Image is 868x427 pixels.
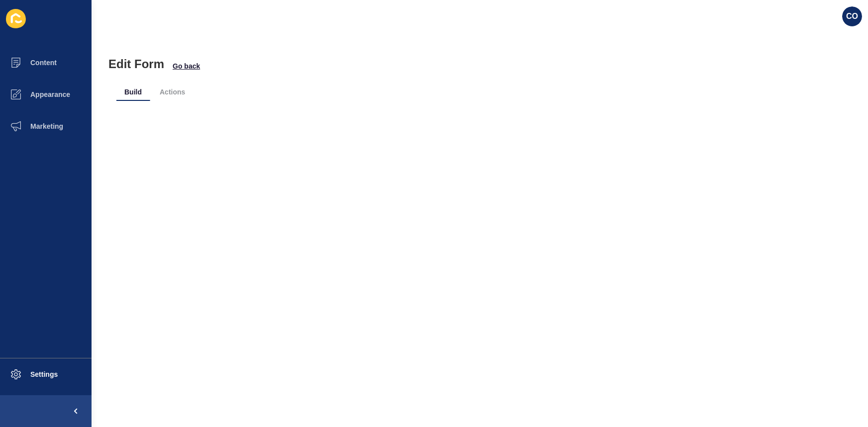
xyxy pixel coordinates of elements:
h1: Edit Form [108,57,164,71]
li: Actions [152,83,193,101]
span: CO [846,11,858,21]
li: Build [116,83,150,101]
button: Go back [172,61,200,71]
span: Go back [173,61,200,71]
